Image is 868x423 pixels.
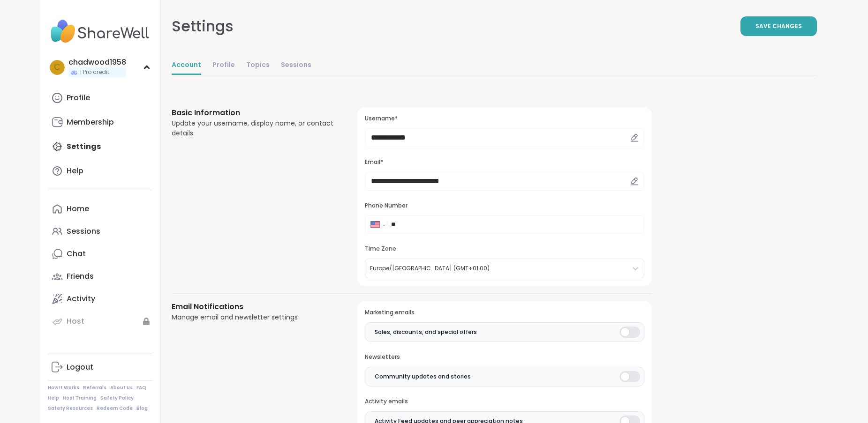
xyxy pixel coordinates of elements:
a: Help [48,395,59,401]
a: Host Training [63,395,97,401]
div: Activity [67,294,95,304]
a: Help [48,160,152,182]
a: Chat [48,243,152,265]
div: Home [67,204,89,214]
h3: Marketing emails [365,309,644,317]
a: Membership [48,111,152,134]
button: Save Changes [740,16,817,36]
a: Host [48,310,152,333]
a: About Us [110,385,133,391]
div: Profile [67,93,90,103]
span: Sales, discounts, and special offers [375,328,477,336]
a: How It Works [48,385,79,391]
a: Profile [48,87,152,109]
h3: Email* [365,158,644,166]
a: Redeem Code [97,405,133,412]
a: Logout [48,356,152,378]
div: Sessions [67,226,100,237]
a: Activity [48,288,152,310]
a: Friends [48,265,152,288]
div: Logout [67,362,93,372]
a: Safety Resources [48,405,93,412]
a: Account [172,56,201,75]
div: Settings [172,15,234,37]
a: Safety Policy [100,395,134,401]
a: Sessions [281,56,311,75]
a: Topics [246,56,270,75]
a: FAQ [136,385,146,391]
span: c [54,61,60,74]
h3: Email Notifications [172,301,335,312]
div: Friends [67,271,94,282]
a: Referrals [83,385,106,391]
h3: Newsletters [365,353,644,361]
h3: Username* [365,115,644,123]
a: Profile [212,56,235,75]
span: Community updates and stories [375,372,471,381]
div: Membership [67,117,114,127]
h3: Activity emails [365,398,644,406]
img: ShareWell Nav Logo [48,15,152,48]
h3: Phone Number [365,202,644,210]
a: Sessions [48,220,152,243]
span: 1 Pro credit [80,68,109,76]
h3: Basic Information [172,107,335,119]
div: Update your username, display name, or contact details [172,119,335,138]
h3: Time Zone [365,245,644,253]
div: Manage email and newsletter settings [172,312,335,322]
div: Help [67,166,83,176]
div: Chat [67,249,86,259]
div: Host [67,316,84,327]
span: Save Changes [755,22,802,30]
a: Blog [136,405,148,412]
a: Home [48,198,152,220]
div: chadwood1958 [68,57,126,67]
